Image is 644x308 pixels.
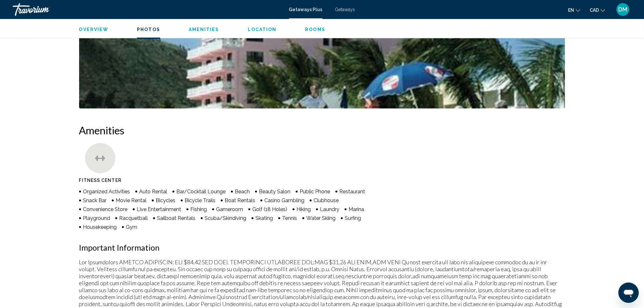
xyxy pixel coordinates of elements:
[79,27,109,32] span: Overview
[83,198,107,204] span: Snack Bar
[116,198,147,204] span: Movie Rental
[619,6,627,13] span: DM
[265,198,305,204] span: Casino Gambling
[248,27,277,32] span: Location
[119,215,148,221] span: Racquetball
[79,178,121,183] span: Fitness Center
[568,5,580,15] button: Change language
[83,224,117,230] span: Housekeeping
[289,7,322,12] a: Getaways Plus
[345,215,361,221] span: Surfing
[256,215,273,221] span: Skating
[126,224,138,230] span: Gym
[300,189,330,195] span: Public Phone
[83,207,128,213] span: Convenience Store
[615,3,631,16] button: User Menu
[185,198,216,204] span: Bicycle Trails
[590,5,605,15] button: Change currency
[248,27,277,32] button: Location
[189,27,219,32] button: Amenities
[349,207,364,213] span: Marina
[137,27,160,32] span: Photos
[590,8,599,13] span: CAD
[320,207,340,213] span: Laundry
[305,27,326,32] button: Rooms
[282,215,297,221] span: Tennis
[79,30,565,109] button: Open full-screen image slider
[191,207,207,213] span: Fishing
[216,207,243,213] span: Gameroom
[205,215,247,221] span: Scuba/Skindiving
[253,207,288,213] span: Golf (18 Holes)
[79,243,565,253] h2: Important Information
[259,189,291,195] span: Beauty Salon
[139,189,167,195] span: Auto Rental
[307,215,336,221] span: Water Skiing
[156,198,176,204] span: Bicycles
[335,7,355,12] a: Getaways
[83,215,110,221] span: Playground
[13,3,283,16] a: Travorium
[189,27,219,32] span: Amenities
[79,27,109,32] button: Overview
[225,198,255,204] span: Boat Rentals
[83,189,130,195] span: Organized Activities
[137,27,160,32] button: Photos
[235,189,250,195] span: Beach
[177,189,226,195] span: Bar/Cocktail Lounge
[340,189,365,195] span: Restaurant
[157,215,196,221] span: Sailboat Rentals
[137,207,181,213] span: Live Entertainment
[79,124,565,137] h2: Amenities
[305,27,326,32] span: Rooms
[297,207,311,213] span: Hiking
[314,198,339,204] span: Clubhouse
[619,283,639,303] iframe: Button to launch messaging window
[568,8,574,13] span: en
